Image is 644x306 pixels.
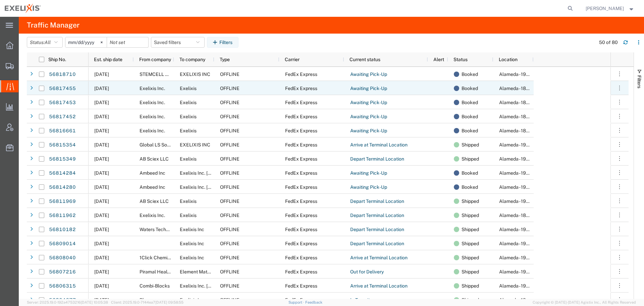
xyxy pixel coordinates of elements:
[94,213,109,218] span: 09/12/2025
[220,156,239,162] span: OFFLINE
[350,83,387,94] a: Awaiting Pick-Up
[462,138,479,152] span: Shipped
[350,182,387,193] a: Awaiting Pick-Up
[499,241,531,246] span: Alameda - 1951
[350,168,387,179] a: Awaiting Pick-Up
[180,142,210,147] span: EXELIXIS INC
[140,128,165,133] span: Exelixis Inc.
[288,300,305,304] a: Support
[49,112,76,122] a: 56817452
[180,72,210,77] span: EXELIXIS INC
[585,4,635,12] button: [PERSON_NAME]
[94,57,122,62] span: Est. ship date
[180,100,197,105] span: Exelixis
[49,210,76,221] a: 56811962
[499,100,531,105] span: Alameda - 1851
[499,156,531,162] span: Alameda - 1951
[45,40,51,45] span: All
[179,57,205,62] span: To company
[285,199,317,204] span: FedEx Express
[180,86,197,91] span: Exelixis
[140,255,183,260] span: 1Click Chemistry Inc
[49,182,76,193] a: 56814280
[285,283,317,289] span: FedEx Express
[140,283,170,289] span: Combi-Blocks
[285,128,317,133] span: FedEx Express
[65,37,107,47] input: Not set
[94,156,109,162] span: 09/12/2025
[94,184,109,190] span: 09/15/2025
[220,227,239,232] span: OFFLINE
[462,279,479,293] span: Shipped
[81,300,108,304] span: [DATE] 10:05:38
[285,255,317,260] span: FedEx Express
[140,86,165,91] span: Exelixis Inc.
[180,269,294,274] span: Element Materials Technology Canada
[49,295,76,306] a: 56804677
[499,142,531,147] span: Alameda - 1951
[139,57,171,62] span: From company
[499,297,531,303] span: Alameda - 1951
[285,86,317,91] span: FedEx Express
[155,300,183,304] span: [DATE] 09:58:55
[499,114,531,119] span: Alameda - 1851
[285,184,317,190] span: FedEx Express
[499,86,531,91] span: Alameda - 1851
[49,253,76,263] a: 56808040
[94,100,109,105] span: 09/15/2025
[499,213,531,218] span: Alameda - 1851
[180,227,204,232] span: Exelixis Inc
[599,39,618,46] div: 50 of 80
[285,114,317,119] span: FedEx Express
[499,184,531,190] span: Alameda - 1951
[49,69,76,80] a: 56818710
[151,37,205,48] button: Saved filters
[285,57,300,62] span: Carrier
[49,126,76,136] a: 56816661
[49,281,76,292] a: 56806315
[180,255,204,260] span: Exelixis Inc
[462,110,478,124] span: Booked
[285,156,317,162] span: FedEx Express
[462,67,478,81] span: Booked
[350,97,387,108] a: Awaiting Pick-Up
[220,86,239,91] span: OFFLINE
[462,166,478,180] span: Booked
[285,227,317,232] span: FedEx Express
[285,100,317,105] span: FedEx Express
[94,86,109,91] span: 09/15/2025
[140,269,208,274] span: Piramal Healthcare Canada Ltd.
[49,168,76,179] a: 56814284
[220,241,239,246] span: OFFLINE
[499,57,518,62] span: Location
[140,156,169,162] span: AB Sciex LLC
[499,72,531,77] span: Alameda - 1951
[350,140,408,150] a: Arrive at Terminal Location
[350,281,408,292] a: Arrive at Terminal Location
[350,57,380,62] span: Current status
[94,227,109,232] span: 09/12/2025
[499,269,531,274] span: Alameda - 1951
[220,128,239,133] span: OFFLINE
[499,199,531,204] span: Alameda - 1951
[350,224,405,235] a: Depart Terminal Location
[180,170,254,176] span: Exelixis Inc. Alameda
[94,128,109,133] span: 09/15/2025
[94,255,109,260] span: 09/12/2025
[499,170,531,176] span: Alameda - 1951
[499,227,531,232] span: Alameda - 1951
[285,269,317,274] span: FedEx Express
[94,241,109,246] span: 09/12/2025
[350,69,387,80] a: Awaiting Pick-Up
[111,300,183,304] span: Client: 2025.19.0-7f44ea7
[350,126,387,136] a: Awaiting Pick-Up
[462,180,478,194] span: Booked
[350,210,405,221] a: Depart Terminal Location
[180,156,197,162] span: Exelixis
[305,300,322,304] a: Feedback
[350,196,405,207] a: Depart Terminal Location
[533,300,636,305] span: Copyright © [DATE]-[DATE] Agistix Inc., All Rights Reserved
[49,83,76,94] a: 56817455
[433,57,444,62] span: Alert
[49,97,76,108] a: 56817453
